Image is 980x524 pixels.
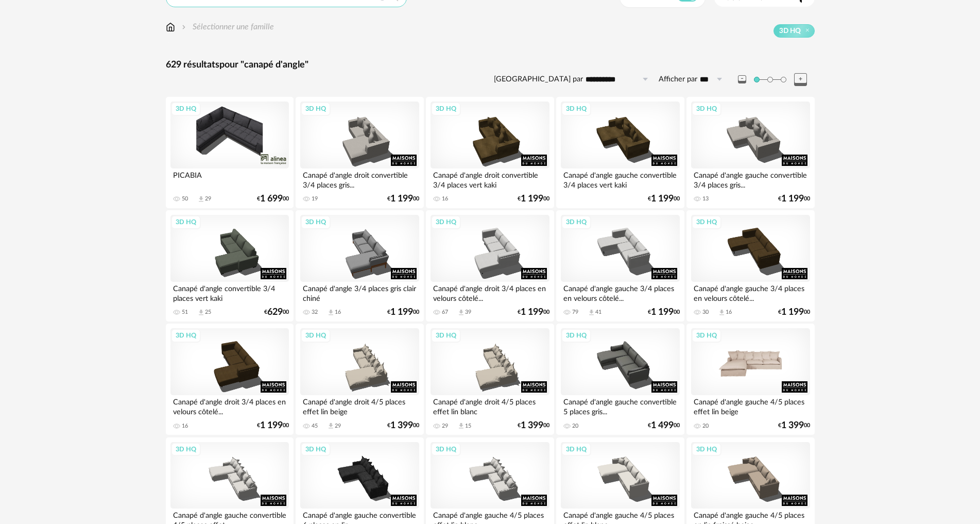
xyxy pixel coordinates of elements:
span: 1 199 [390,309,413,316]
div: Canapé d'angle droit 3/4 places en velours côtelé... [170,395,289,416]
a: 3D HQ Canapé d'angle gauche 3/4 places en velours côtelé... 30 Download icon 16 €1 19900 [686,210,814,322]
span: 1 699 [260,195,283,202]
div: € 00 [257,422,289,429]
div: 3D HQ [431,443,461,456]
div: 3D HQ [301,215,331,229]
label: Afficher par [659,75,697,84]
div: 29 [442,422,448,430]
a: 3D HQ Canapé d'angle gauche 3/4 places en velours côtelé... 79 Download icon 41 €1 19900 [556,210,684,322]
div: 13 [702,195,709,202]
div: 30 [702,309,709,316]
div: Canapé d'angle gauche convertible 3/4 places gris... [691,168,810,189]
div: € 00 [648,422,680,429]
div: 3D HQ [171,102,201,115]
span: 1 399 [521,422,543,429]
div: € 00 [257,195,289,202]
a: 3D HQ Canapé d'angle droit 3/4 places en velours côtelé... 16 €1 19900 [166,324,294,435]
span: 1 199 [521,309,543,316]
div: Canapé d'angle gauche 3/4 places en velours côtelé... [561,282,679,302]
div: € 00 [648,309,680,316]
span: 629 [267,309,283,316]
div: Canapé d'angle gauche 4/5 places effet lin beige [691,395,810,416]
span: 1 199 [260,422,283,429]
label: [GEOGRAPHIC_DATA] par [494,75,583,84]
a: 3D HQ Canapé d'angle 3/4 places gris clair chiné 32 Download icon 16 €1 19900 [296,210,423,322]
div: 3D HQ [561,102,591,115]
a: 3D HQ Canapé d'angle gauche convertible 3/4 places vert kaki €1 19900 [556,97,684,208]
div: 3D HQ [692,443,721,456]
img: svg+xml;base64,PHN2ZyB3aWR0aD0iMTYiIGhlaWdodD0iMTYiIHZpZXdCb3g9IjAgMCAxNiAxNiIgZmlsbD0ibm9uZSIgeG... [180,21,188,33]
span: pour "canapé d'angle" [219,60,308,70]
a: 3D HQ Canapé d'angle gauche 4/5 places effet lin beige 20 €1 39900 [686,324,814,435]
div: 3D HQ [692,102,721,115]
div: 67 [442,309,448,316]
div: 16 [726,309,732,316]
span: Download icon [197,195,205,203]
span: 1 199 [781,195,804,202]
div: 50 [182,195,188,202]
div: 3D HQ [561,215,591,229]
div: Canapé d'angle droit 4/5 places effet lin beige [300,395,419,416]
div: 3D HQ [431,329,461,342]
div: 29 [205,195,211,202]
div: 3D HQ [692,329,721,342]
div: € 00 [648,195,680,202]
div: 3D HQ [171,215,201,229]
div: Canapé d'angle droit convertible 3/4 places vert kaki [431,168,549,189]
div: 3D HQ [301,443,331,456]
div: € 00 [518,422,549,429]
div: € 00 [264,309,289,316]
div: € 00 [387,195,419,202]
div: € 00 [518,195,549,202]
a: 3D HQ Canapé d'angle gauche convertible 3/4 places gris... 13 €1 19900 [686,97,814,208]
div: 3D HQ [171,443,201,456]
div: Canapé d'angle convertible 3/4 places vert kaki [170,282,289,302]
div: 3D HQ [692,215,721,229]
div: 79 [572,309,578,316]
div: 51 [182,309,188,316]
div: € 00 [518,309,549,316]
div: 20 [572,422,578,430]
div: € 00 [778,422,810,429]
a: 3D HQ Canapé d'angle droit 4/5 places effet lin beige 45 Download icon 29 €1 39900 [296,324,423,435]
span: 3D HQ [779,26,801,36]
div: Canapé d'angle 3/4 places gris clair chiné [300,282,419,302]
div: PICABIA [170,168,289,189]
div: 41 [595,309,601,316]
div: Canapé d'angle gauche convertible 5 places gris... [561,395,679,416]
a: 3D HQ Canapé d'angle droit convertible 3/4 places vert kaki 16 €1 19900 [426,97,554,208]
span: 1 199 [651,195,674,202]
div: 39 [465,309,471,316]
div: 3D HQ [561,329,591,342]
div: € 00 [778,195,810,202]
a: 3D HQ Canapé d'angle convertible 3/4 places vert kaki 51 Download icon 25 €62900 [166,210,294,322]
div: 45 [312,422,318,430]
a: 3D HQ Canapé d'angle droit convertible 3/4 places gris... 19 €1 19900 [296,97,423,208]
div: 15 [465,422,471,430]
div: 19 [312,195,318,202]
a: 3D HQ Canapé d'angle droit 3/4 places en velours côtelé... 67 Download icon 39 €1 19900 [426,210,554,322]
span: Download icon [327,309,335,316]
span: Download icon [327,422,335,430]
div: 3D HQ [301,102,331,115]
div: € 00 [778,309,810,316]
span: 1 199 [390,195,413,202]
span: Download icon [718,309,726,316]
div: 3D HQ [171,329,201,342]
div: 3D HQ [431,215,461,229]
div: € 00 [387,309,419,316]
span: Download icon [588,309,595,316]
div: Canapé d'angle droit 4/5 places effet lin blanc [431,395,549,416]
span: 1 399 [781,422,804,429]
span: 1 199 [651,309,674,316]
div: 16 [182,422,188,430]
div: 25 [205,309,211,316]
a: 3D HQ PICABIA 50 Download icon 29 €1 69900 [166,97,294,208]
span: Download icon [457,422,465,430]
div: 629 résultats [166,59,815,71]
span: Download icon [197,309,205,316]
div: 16 [335,309,341,316]
div: 16 [442,195,448,202]
div: Sélectionner une famille [180,21,274,33]
div: € 00 [387,422,419,429]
